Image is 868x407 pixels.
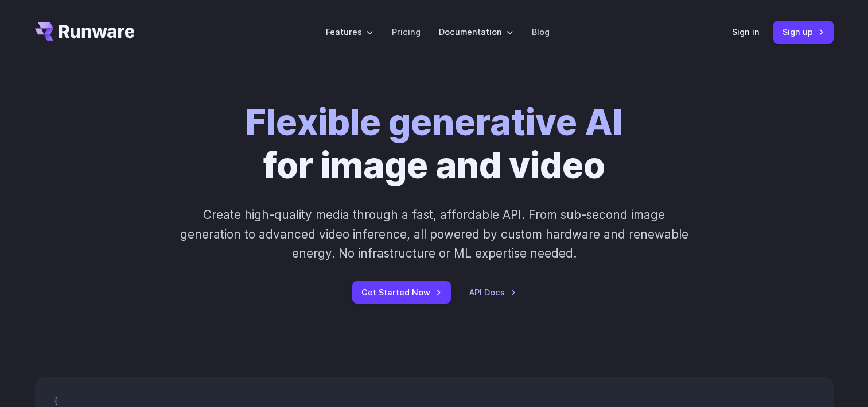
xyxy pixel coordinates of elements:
label: Documentation [439,25,513,39]
label: Features [326,25,373,39]
h1: for image and video [246,101,622,187]
strong: Flexible generative AI [246,101,622,144]
a: Get Started Now [352,281,451,304]
a: API Docs [469,286,516,299]
a: Blog [532,25,550,39]
a: Pricing [392,25,421,39]
a: Sign up [773,21,834,43]
a: Go to / [35,22,135,41]
a: Sign in [732,25,760,39]
p: Create high-quality media through a fast, affordable API. From sub-second image generation to adv... [178,205,690,263]
span: { [53,396,58,406]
